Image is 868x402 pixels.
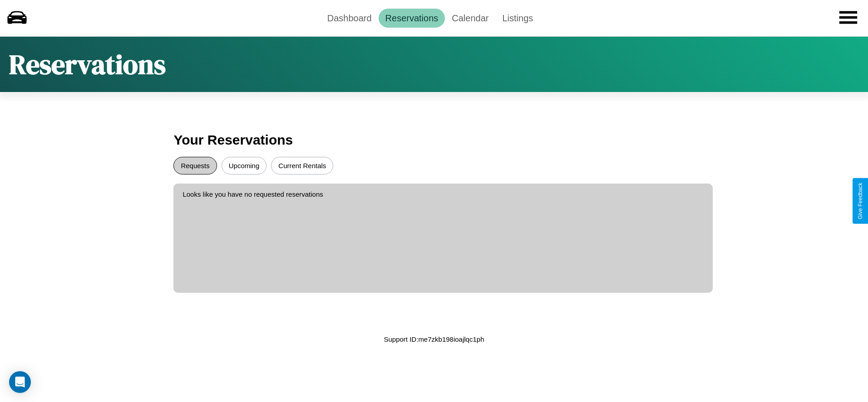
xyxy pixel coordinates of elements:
button: Requests [173,157,217,174]
a: Reservations [379,9,445,28]
h3: Your Reservations [173,128,694,152]
button: Upcoming [222,157,267,174]
div: Open Intercom Messenger [9,371,31,393]
a: Listings [495,9,540,28]
button: Current Rentals [271,157,333,174]
p: Support ID: me7zkb198ioajlqc1ph [384,333,484,345]
a: Calendar [445,9,495,28]
p: Looks like you have no requested reservations [182,188,703,200]
a: Dashboard [321,9,379,28]
div: Give Feedback [857,183,863,219]
h1: Reservations [9,46,166,83]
